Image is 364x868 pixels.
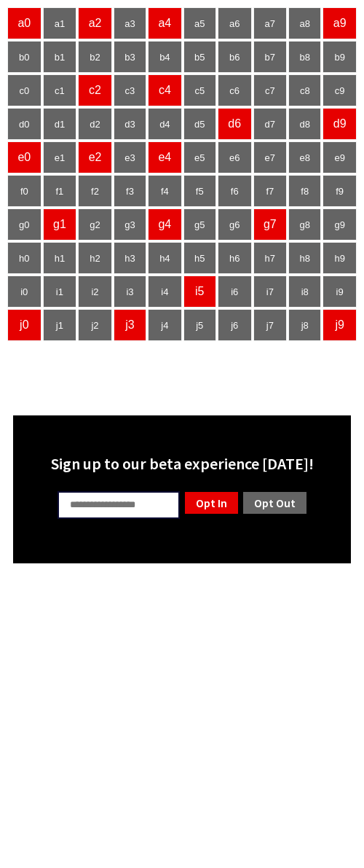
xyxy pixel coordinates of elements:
td: c2 [78,74,112,106]
td: e7 [253,141,288,173]
td: b6 [218,41,252,73]
td: d5 [183,108,216,140]
td: h4 [148,242,182,274]
td: e1 [43,141,77,173]
td: a5 [183,7,216,39]
td: a1 [43,7,77,39]
td: c1 [43,74,77,106]
td: j5 [183,309,216,341]
a: Opt In [183,490,240,515]
td: g5 [183,208,216,241]
td: i3 [114,275,146,308]
td: c5 [183,74,216,106]
td: b1 [43,41,77,73]
td: j3 [114,309,146,341]
td: c7 [253,74,288,106]
td: g8 [288,208,321,241]
td: b0 [7,41,41,73]
td: j8 [288,309,321,341]
td: j4 [148,309,182,341]
td: a9 [323,7,357,39]
td: f5 [183,175,216,207]
td: b7 [253,41,288,73]
td: c6 [218,74,252,106]
td: g1 [43,208,77,241]
td: a6 [218,7,252,39]
td: j0 [7,309,41,341]
td: j7 [253,309,288,341]
td: i0 [7,275,41,308]
td: h6 [218,242,252,274]
td: g3 [114,208,146,241]
td: a8 [288,7,321,39]
td: h2 [78,242,112,274]
td: f2 [78,175,112,207]
td: i8 [288,275,321,308]
td: d6 [218,108,252,140]
td: f3 [114,175,146,207]
td: f9 [323,175,357,207]
td: d7 [253,108,288,140]
td: e3 [114,141,146,173]
td: d0 [7,108,41,140]
td: c4 [148,74,182,106]
td: d9 [323,108,357,140]
td: g0 [7,208,41,241]
td: d2 [78,108,112,140]
td: c0 [7,74,41,106]
td: a3 [114,7,146,39]
td: b2 [78,41,112,73]
td: e5 [183,141,216,173]
td: a0 [7,7,41,39]
td: g4 [148,208,182,241]
td: e8 [288,141,321,173]
td: i9 [323,275,357,308]
td: e2 [78,141,112,173]
td: f1 [43,175,77,207]
td: b4 [148,41,182,73]
td: g6 [218,208,252,241]
td: g7 [253,208,288,241]
td: h8 [288,242,321,274]
td: d3 [114,108,146,140]
td: f6 [218,175,252,207]
td: i6 [218,275,252,308]
td: f8 [288,175,321,207]
td: c8 [288,74,321,106]
td: d4 [148,108,182,140]
td: h1 [43,242,77,274]
td: e6 [218,141,252,173]
td: e4 [148,141,182,173]
td: j2 [78,309,112,341]
td: h3 [114,242,146,274]
td: a7 [253,7,288,39]
td: b3 [114,41,146,73]
td: e0 [7,141,41,173]
td: f4 [148,175,182,207]
td: c3 [114,74,146,106]
td: c9 [323,74,357,106]
td: d1 [43,108,77,140]
td: b5 [183,41,216,73]
td: f7 [253,175,288,207]
td: j1 [43,309,77,341]
td: j9 [323,309,357,341]
td: b9 [323,41,357,73]
td: i1 [43,275,77,308]
td: g2 [78,208,112,241]
td: f0 [7,175,41,207]
td: a4 [148,7,182,39]
td: i7 [253,275,288,308]
a: Opt Out [242,490,308,515]
td: h5 [183,242,216,274]
td: e9 [323,141,357,173]
td: i4 [148,275,182,308]
td: b8 [288,41,321,73]
td: a2 [78,7,112,39]
td: i5 [183,275,216,308]
td: i2 [78,275,112,308]
div: Sign up to our beta experience [DATE]! [22,453,342,474]
td: g9 [323,208,357,241]
td: h7 [253,242,288,274]
td: d8 [288,108,321,140]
